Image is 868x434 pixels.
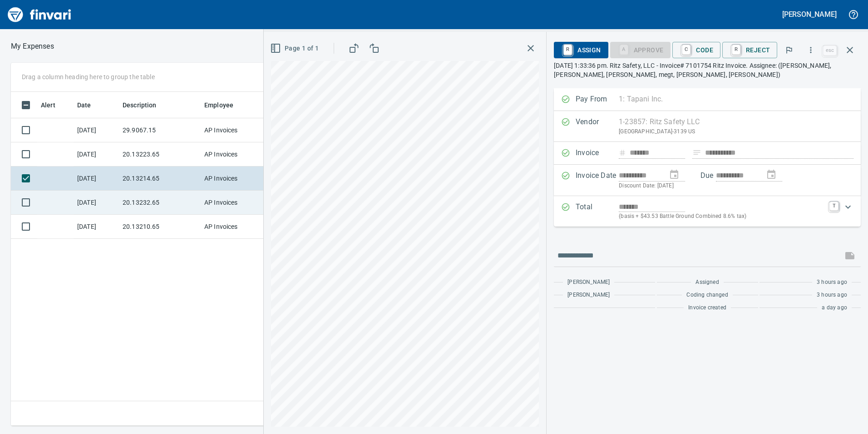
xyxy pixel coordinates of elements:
[672,42,720,58] button: CCode
[119,191,201,215] td: 20.13232.65
[74,118,119,142] td: [DATE]
[201,167,269,191] td: AP Invoices
[554,42,608,58] button: RAssign
[822,303,847,313] span: a day ago
[41,100,67,111] span: Alert
[686,291,728,300] span: Coding changed
[554,196,861,227] div: Expand
[695,278,719,287] span: Assigned
[782,10,837,19] h5: [PERSON_NAME]
[77,100,103,111] span: Date
[74,142,119,167] td: [DATE]
[823,45,837,56] a: esc
[204,100,245,111] span: Employee
[41,100,55,111] span: Alert
[74,167,119,191] td: [DATE]
[680,42,713,58] span: Code
[77,100,91,111] span: Date
[779,40,799,60] button: Flag
[732,45,740,55] a: R
[201,215,269,239] td: AP Invoices
[123,100,168,111] span: Description
[688,303,726,313] span: Invoice created
[204,100,233,111] span: Employee
[119,142,201,167] td: 20.13223.65
[5,4,74,25] img: Finvari
[563,45,572,55] a: R
[567,278,610,287] span: [PERSON_NAME]
[817,291,847,300] span: 3 hours ago
[722,42,777,58] button: RReject
[619,212,824,221] p: (basis + $43.53 Battle Ground Combined 8.6% tax)
[123,100,157,111] span: Description
[561,42,601,58] span: Assign
[817,278,847,287] span: 3 hours ago
[554,61,861,79] p: [DATE] 1:33:36 pm. Ritz Safety, LLC - Invoice# 7101754 Ritz Invoice. Assignee: ([PERSON_NAME], [P...
[576,202,619,221] p: Total
[567,291,610,300] span: [PERSON_NAME]
[201,118,269,142] td: AP Invoices
[821,39,861,61] span: Close invoice
[74,215,119,239] td: [DATE]
[839,245,861,267] span: This records your message into the invoice and notifies anyone mentioned
[730,42,770,58] span: Reject
[11,41,54,52] nav: breadcrumb
[829,202,838,211] a: T
[610,45,671,53] div: Coding Required
[272,43,319,54] span: Page 1 of 1
[119,167,201,191] td: 20.13214.65
[11,41,54,52] p: My Expenses
[780,7,839,21] button: [PERSON_NAME]
[268,40,322,57] button: Page 1 of 1
[22,72,155,81] p: Drag a column heading here to group the table
[682,45,690,55] a: C
[119,118,201,142] td: 29.9067.15
[201,191,269,215] td: AP Invoices
[201,142,269,167] td: AP Invoices
[801,40,821,60] button: More
[119,215,201,239] td: 20.13210.65
[74,191,119,215] td: [DATE]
